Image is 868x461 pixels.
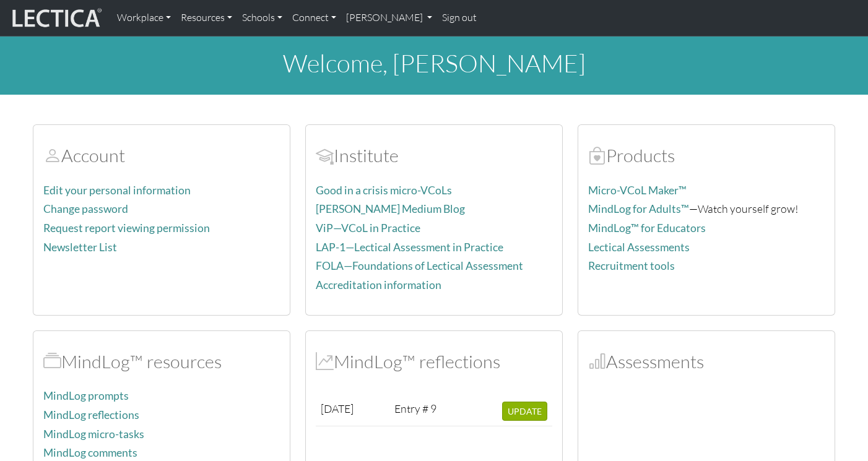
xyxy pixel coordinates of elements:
[321,402,354,415] span: [DATE]
[43,145,280,166] h2: Account
[588,200,825,218] p: —Watch yourself grow!
[43,446,137,459] a: MindLog comments
[316,222,420,235] a: ViP—VCoL in Practice
[389,397,445,426] td: Entry # 9
[43,202,128,215] a: Change password
[112,5,176,31] a: Workplace
[43,222,210,235] a: Request report viewing permission
[316,184,452,197] a: Good in a crisis micro-VCoLs
[588,145,825,166] h2: Products
[43,389,129,402] a: MindLog prompts
[588,222,706,235] a: MindLog™ for Educators
[437,5,482,31] a: Sign out
[237,5,287,31] a: Schools
[43,144,61,166] span: Account
[588,259,675,272] a: Recruitment tools
[43,184,191,197] a: Edit your personal information
[588,202,689,215] a: MindLog for Adults™
[9,6,102,30] img: lecticalive
[316,259,523,272] a: FOLA—Foundations of Lectical Assessment
[43,350,61,373] span: MindLog™ resources
[316,202,465,215] a: [PERSON_NAME] Medium Blog
[43,408,139,421] a: MindLog reflections
[316,350,334,373] span: MindLog
[43,351,280,373] h2: MindLog™ resources
[316,144,334,166] span: Account
[316,241,503,254] a: LAP-1—Lectical Assessment in Practice
[43,241,117,254] a: Newsletter List
[316,278,441,291] a: Accreditation information
[588,350,606,373] span: Assessments
[508,406,542,416] span: UPDATE
[502,402,547,421] button: UPDATE
[588,184,687,197] a: Micro-VCoL Maker™
[316,351,552,373] h2: MindLog™ reflections
[341,5,437,31] a: [PERSON_NAME]
[176,5,237,31] a: Resources
[287,5,341,31] a: Connect
[588,144,606,166] span: Products
[316,145,552,166] h2: Institute
[588,351,825,373] h2: Assessments
[588,241,690,254] a: Lectical Assessments
[43,428,144,441] a: MindLog micro-tasks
